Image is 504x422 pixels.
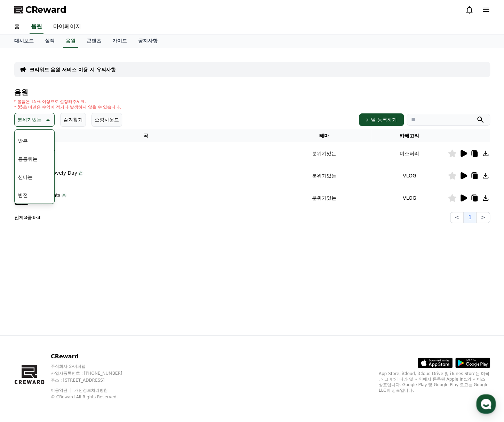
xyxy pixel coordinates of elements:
button: 즐겨찾기 [60,113,86,127]
td: 분위기있는 [277,187,371,209]
span: 대화 [64,231,72,237]
th: 곡 [14,129,277,142]
a: 대시보드 [9,34,39,48]
span: 설정 [107,231,116,237]
a: 음원 [63,34,78,48]
button: 분위기있는 [14,113,55,127]
p: 사업자등록번호 : [PHONE_NUMBER] [51,371,136,376]
th: 카테고리 [371,129,448,142]
a: 실적 [39,34,60,48]
td: 분위기있는 [277,165,371,187]
a: 공지사항 [133,34,163,48]
td: 분위기있는 [277,142,371,165]
p: 주식회사 와이피랩 [51,364,136,369]
button: 1 [464,212,476,223]
button: 쇼핑사운드 [91,113,122,127]
button: 반전 [15,188,31,203]
a: 설정 [90,221,134,238]
th: 테마 [277,129,371,142]
span: CReward [25,4,66,15]
button: 통통튀는 [15,151,40,167]
td: VLOG [371,165,448,187]
td: 미스터리 [371,142,448,165]
a: 콘텐츠 [81,34,107,48]
p: App Store, iCloud, iCloud Drive 및 iTunes Store는 미국과 그 밖의 나라 및 지역에서 등록된 Apple Inc.의 서비스 상표입니다. Goo... [379,371,490,393]
a: 음원 [30,19,43,34]
a: 크리워드 음원 서비스 이용 시 유의사항 [30,66,116,73]
strong: 3 [37,215,41,220]
td: VLOG [371,187,448,209]
p: 분위기있는 [17,115,42,125]
p: 전체 중 - [14,214,41,221]
button: > [476,212,490,223]
a: 마이페이지 [48,19,87,34]
strong: 1 [32,215,35,220]
button: 채널 등록하기 [359,113,403,126]
p: 주소 : [STREET_ADDRESS] [51,377,136,383]
p: © CReward All Rights Reserved. [51,394,136,400]
p: * 볼륨은 15% 이상으로 설정해주세요. [14,99,121,104]
a: CReward [14,4,66,15]
strong: 3 [24,215,27,220]
p: Flow K [31,177,84,182]
button: 신나는 [15,169,35,185]
p: * 35초 미만은 수익이 적거나 발생하지 않을 수 있습니다. [14,104,121,110]
button: < [450,212,464,223]
h4: 음원 [14,88,490,96]
button: 밝은 [15,133,31,149]
a: 대화 [46,221,90,238]
a: 가이드 [107,34,133,48]
a: 홈 [2,221,46,238]
p: CReward [51,352,136,361]
a: 이용약관 [51,388,73,393]
span: 홈 [22,231,26,237]
a: 홈 [9,19,25,34]
a: 개인정보처리방침 [74,388,108,393]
